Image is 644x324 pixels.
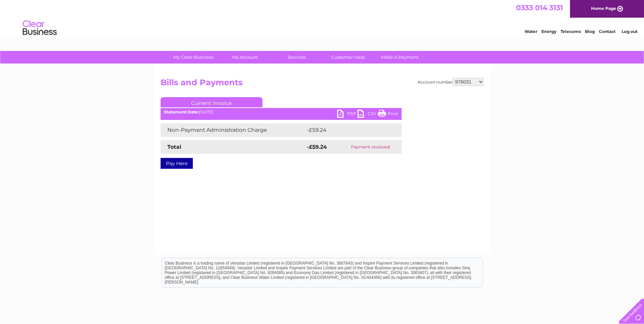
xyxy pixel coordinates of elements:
h2: Bills and Payments [161,78,484,91]
strong: -£59.24 [307,144,327,150]
td: -£59.24 [305,123,389,137]
td: Payment received [339,140,401,154]
div: Clear Business is a trading name of Verastar Limited (registered in [GEOGRAPHIC_DATA] No. 3667643... [162,4,483,33]
a: Telecoms [560,29,581,34]
a: Contact [599,29,615,34]
a: My Account [217,51,273,64]
a: Blog [585,29,595,34]
a: Current Invoice [161,97,262,107]
a: Print [378,110,398,120]
a: Log out [622,29,638,34]
strong: Total [167,144,181,150]
td: Non-Payment Administration Charge [161,123,305,137]
a: Water [525,29,537,34]
b: Statement Date: [164,109,199,114]
div: [DATE] [161,110,402,114]
img: logo.png [22,18,57,38]
a: Energy [541,29,556,34]
a: Make A Payment [372,51,428,64]
div: Account number [418,78,484,86]
a: CSV [357,110,378,120]
a: Pay Here [161,158,193,169]
a: Services [269,51,325,64]
a: 0333 014 3131 [516,3,563,12]
a: Customer Help [320,51,376,64]
a: PDF [337,110,357,120]
a: My Clear Business [165,51,221,64]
